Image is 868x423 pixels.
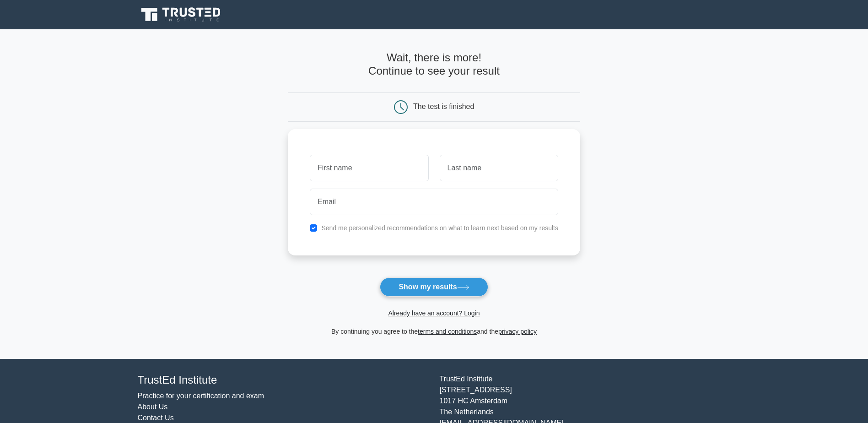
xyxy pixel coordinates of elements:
h4: TrustEd Institute [138,374,429,387]
a: Contact Us [138,414,174,422]
div: By continuing you agree to the and the [282,326,586,337]
a: Already have an account? Login [388,309,480,317]
input: Last name [440,155,558,181]
input: First name [310,155,428,181]
a: About Us [138,403,168,411]
a: Practice for your certification and exam [138,392,264,400]
label: Send me personalized recommendations on what to learn next based on my results [321,224,558,232]
button: Show my results [380,277,488,297]
h4: Wait, there is more! Continue to see your result [288,51,580,78]
a: privacy policy [498,328,537,335]
div: The test is finished [413,103,474,110]
a: terms and conditions [418,328,477,335]
input: Email [310,189,558,215]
